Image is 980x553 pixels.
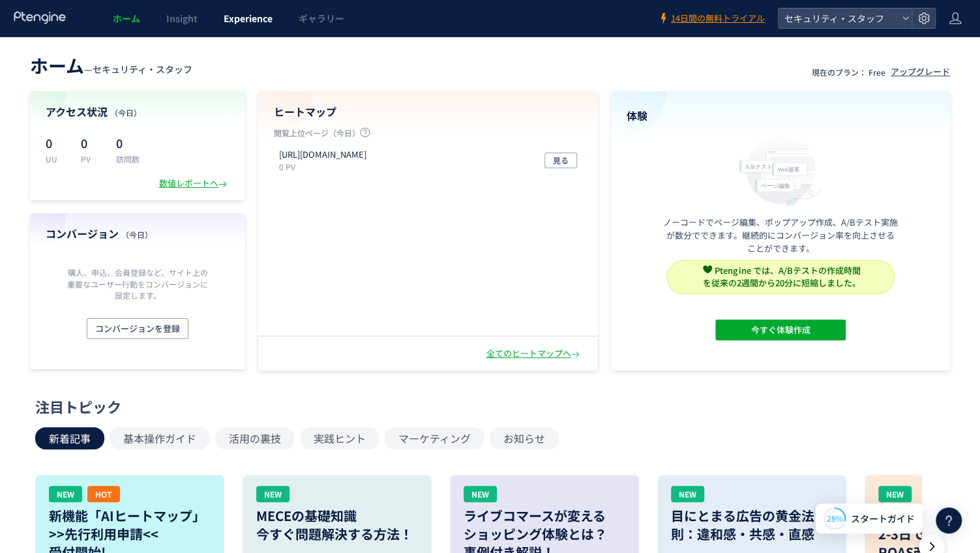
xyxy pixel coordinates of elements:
div: NEW [464,486,497,502]
img: home_experience_onbo_jp-C5-EgdA0.svg [733,131,828,207]
div: HOT [87,486,120,502]
h4: コンバージョン [46,226,230,241]
span: 28% [827,513,843,524]
p: 閲覧上位ページ（今日） [274,127,582,143]
div: 数値レポートへ [159,177,230,190]
a: 14日間の無料トライアル [658,12,765,25]
button: 今すぐ体験作成 [715,320,846,340]
p: 0 [46,132,65,153]
span: コンバージョンを登録 [95,318,180,339]
span: （今日） [121,229,153,240]
p: UU [46,153,65,164]
button: コンバージョンを登録 [87,318,188,339]
button: 活用の裏技 [215,427,295,449]
span: Experience [224,12,273,25]
span: スタートガイド [851,512,915,526]
button: 見る [544,153,577,168]
button: お知らせ [490,427,559,449]
p: 0 PV [279,161,372,172]
span: 見る [553,153,569,168]
p: 訪問数 [116,153,140,164]
p: 0 [81,132,100,153]
h4: アクセス状況 [46,104,230,119]
div: — [30,52,192,78]
span: セキュリティ・スタッフ [93,63,192,76]
button: 実践ヒント [300,427,379,449]
span: 14日間の無料トライアル [671,12,765,25]
div: NEW [878,486,912,502]
h3: 目にとまる広告の黄金法則：違和感・共感・直感 [671,507,833,543]
span: ホーム [30,52,84,78]
img: svg+xml,%3c [703,265,712,274]
h3: MECEの基礎知識 今すぐ問題解決する方法！ [256,507,418,543]
span: Ptengine では、A/Bテストの作成時間 を従来の2週間から20分に短縮しました。 [703,264,861,289]
p: 0 [116,132,140,153]
button: 新着記事 [35,427,104,449]
p: https://lp.motivate-s.co.jp [279,149,366,161]
button: 基本操作ガイド [110,427,210,449]
p: ノーコードでページ編集、ポップアップ作成、A/Bテスト実施が数分でできます。継続的にコンバージョン率を向上させることができます。 [663,216,898,255]
span: セキュリティ・スタッフ [780,8,897,28]
div: NEW [49,486,82,502]
button: マーケティング [385,427,484,449]
span: ギャラリー [299,12,344,25]
p: 購入、申込、会員登録など、サイト上の重要なユーザー行動をコンバージョンに設定します。 [64,267,211,300]
div: アップグレード [891,66,950,78]
h4: ヒートマップ [274,104,582,119]
div: 全てのヒートマップへ [486,348,582,360]
span: 今すぐ体験作成 [750,320,810,340]
div: NEW [256,486,290,502]
div: 注目トピック [35,396,938,417]
span: Insight [166,12,198,25]
h4: 体験 [627,108,935,123]
span: ホーム [113,12,140,25]
span: （今日） [110,107,141,118]
div: NEW [671,486,704,502]
p: 現在のプラン： Free [812,67,885,78]
p: PV [81,153,100,164]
